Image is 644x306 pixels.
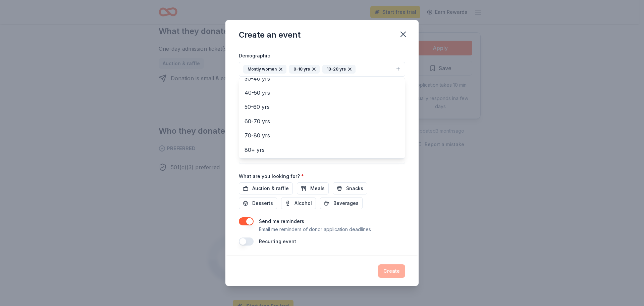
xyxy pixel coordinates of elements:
div: 0-10 yrs [289,65,320,74]
div: 10-20 yrs [322,65,356,74]
div: Mostly women [243,65,286,74]
span: 40-50 yrs [245,88,399,97]
div: Mostly women0-10 yrs10-20 yrs [239,78,405,159]
span: 50-60 yrs [245,102,399,111]
span: 60-70 yrs [245,117,399,126]
button: Mostly women0-10 yrs10-20 yrs [239,62,405,77]
span: 70-80 yrs [245,131,399,140]
span: 30-40 yrs [245,74,399,83]
span: 80+ yrs [245,145,399,154]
